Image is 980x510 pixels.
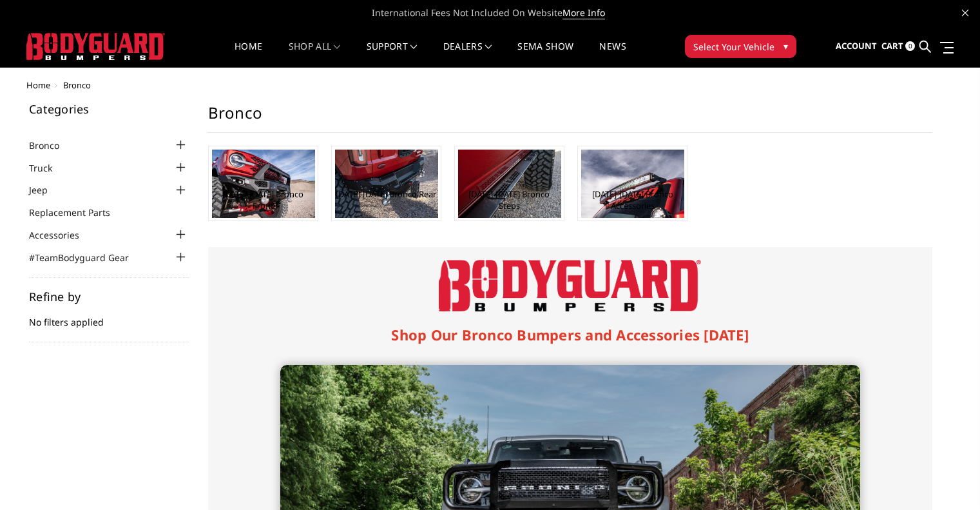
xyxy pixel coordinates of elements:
span: Select Your Vehicle [693,40,774,54]
a: [DATE]-[DATE] Bronco Accessories [581,188,684,211]
a: Bronco [29,139,75,152]
a: Accessories [29,228,95,242]
a: Support [367,42,418,67]
a: SEMA Show [517,42,573,67]
img: BODYGUARD BUMPERS [26,33,165,60]
h5: Refine by [29,291,189,302]
span: Account [836,40,877,52]
a: News [599,42,626,67]
span: Bronco [63,79,91,91]
h1: Bronco [208,103,932,133]
a: Cart 0 [881,29,915,64]
span: 0 [905,41,915,51]
h5: Categories [29,103,189,115]
a: shop all [289,42,341,67]
a: [DATE]-[DATE] Bronco Rear [336,188,436,200]
a: [DATE]-[DATE] Bronco Front [212,188,314,211]
div: No filters applied [29,291,189,342]
a: Home [26,79,50,91]
button: Select Your Vehicle [685,35,796,58]
h1: Shop Our Bronco Bumpers and Accessories [DATE] [280,324,860,346]
a: More Info [562,6,605,19]
a: #TeamBodyguard Gear [29,251,145,264]
a: Home [235,42,262,67]
span: ▾ [783,39,788,53]
a: Account [836,29,877,64]
a: Replacement Parts [29,206,126,219]
a: Truck [29,161,68,175]
a: Dealers [443,42,492,67]
img: Bodyguard Bumpers Logo [439,260,701,311]
a: [DATE]-[DATE] Bronco Steps [458,188,561,211]
span: Cart [881,40,903,52]
a: Jeep [29,183,64,197]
